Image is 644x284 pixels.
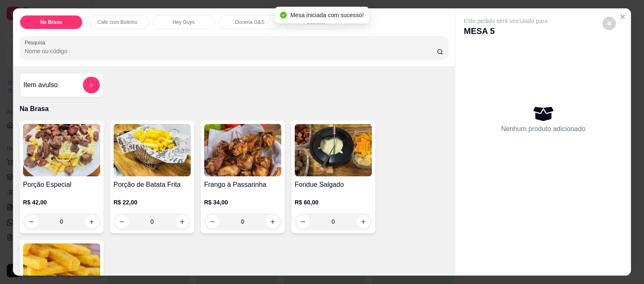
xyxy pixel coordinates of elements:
[23,124,100,176] img: product-image
[114,198,191,207] p: R$ 22,00
[204,124,281,176] img: product-image
[97,19,137,26] p: Café com Bolinho
[114,180,191,190] h4: Porção de Batata Frita
[235,19,265,26] p: Doceria G&S
[176,215,189,228] button: increase-product-quantity
[115,215,129,228] button: decrease-product-quantity
[83,77,100,93] button: add-separate-item
[206,215,219,228] button: decrease-product-quantity
[357,215,370,228] button: increase-product-quantity
[296,215,310,228] button: decrease-product-quantity
[20,104,449,114] p: Na Brasa
[172,19,195,26] p: Hey Guys
[25,39,48,46] label: Pesquisa
[295,198,372,207] p: R$ 60,00
[204,198,281,207] p: R$ 34,00
[114,124,191,176] img: product-image
[266,215,280,228] button: increase-product-quantity
[280,12,287,18] span: check-circle
[25,215,38,228] button: decrease-product-quantity
[616,10,629,23] button: Close
[23,80,58,90] h4: Item avulso
[295,180,372,190] h4: Fondue Salgado
[25,47,437,55] input: Pesquisa
[40,19,62,26] p: Na Brasa
[85,215,99,228] button: increase-product-quantity
[23,198,100,207] p: R$ 42,00
[290,12,364,18] span: Mesa iniciada com sucesso!
[204,180,281,190] h4: Frango à Passarinha
[464,25,548,37] p: MESA 5
[464,17,548,25] p: Este pedido será vinculado para
[23,180,100,190] h4: Porção Especial
[602,17,616,30] button: decrease-product-quantity
[501,124,585,134] p: Nenhum produto adicionado
[295,124,372,176] img: product-image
